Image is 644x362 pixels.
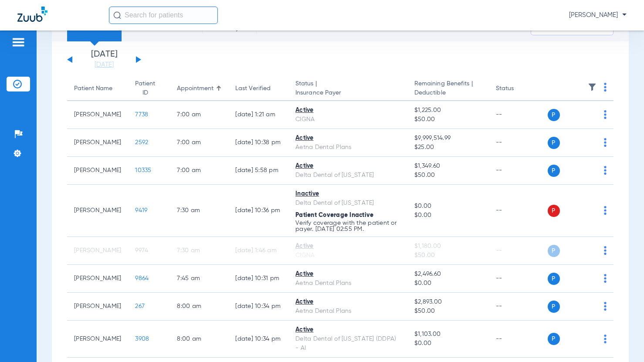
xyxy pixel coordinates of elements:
[177,84,221,93] div: Appointment
[135,336,149,342] span: 3908
[109,7,218,24] input: Search for patients
[295,325,400,335] div: Active
[135,167,151,173] span: 10335
[414,202,482,211] span: $0.00
[588,83,597,91] img: filter.svg
[67,321,128,358] td: [PERSON_NAME]
[569,11,627,20] span: [PERSON_NAME]
[295,212,373,218] span: Patient Coverage Inactive
[67,157,128,185] td: [PERSON_NAME]
[295,143,400,152] div: Aetna Dental Plans
[67,237,128,265] td: [PERSON_NAME]
[74,84,112,93] div: Patient Name
[135,79,163,98] div: Patient ID
[295,220,400,232] p: Verify coverage with the patient or payer. [DATE] 02:55 PM.
[414,171,482,180] span: $50.00
[135,207,147,213] span: 9419
[600,320,644,362] div: Chat Widget
[78,61,130,69] a: [DATE]
[604,206,607,215] img: group-dot-blue.svg
[489,265,548,293] td: --
[489,129,548,157] td: --
[604,138,607,147] img: group-dot-blue.svg
[135,139,148,145] span: 2592
[604,274,607,283] img: group-dot-blue.svg
[295,279,400,288] div: Aetna Dental Plans
[170,237,228,265] td: 7:30 AM
[604,166,607,175] img: group-dot-blue.svg
[414,88,482,98] span: Deductible
[295,115,400,124] div: CIGNA
[414,339,482,348] span: $0.00
[228,101,288,129] td: [DATE] 1:21 AM
[548,273,560,285] span: P
[228,265,288,293] td: [DATE] 10:31 PM
[414,242,482,251] span: $1,180.00
[170,157,228,185] td: 7:00 AM
[295,298,400,307] div: Active
[228,321,288,358] td: [DATE] 10:34 PM
[295,162,400,171] div: Active
[548,301,560,313] span: P
[67,293,128,321] td: [PERSON_NAME]
[604,83,607,91] img: group-dot-blue.svg
[604,110,607,119] img: group-dot-blue.svg
[489,157,548,185] td: --
[228,237,288,265] td: [DATE] 1:46 AM
[67,129,128,157] td: [PERSON_NAME]
[295,88,400,98] span: Insurance Payer
[228,157,288,185] td: [DATE] 5:58 PM
[414,162,482,171] span: $1,349.60
[74,84,121,93] div: Patient Name
[135,112,148,118] span: 7738
[170,293,228,321] td: 8:00 AM
[67,185,128,237] td: [PERSON_NAME]
[295,134,400,143] div: Active
[295,171,400,180] div: Delta Dental of [US_STATE]
[135,79,155,98] div: Patient ID
[170,101,228,129] td: 7:00 AM
[414,298,482,307] span: $2,893.00
[170,321,228,358] td: 8:00 AM
[17,7,47,22] img: Zuub Logo
[295,251,400,260] div: CIGNA
[295,242,400,251] div: Active
[414,251,482,260] span: $50.00
[407,77,489,101] th: Remaining Benefits |
[489,321,548,358] td: --
[414,279,482,288] span: $0.00
[604,302,607,311] img: group-dot-blue.svg
[11,37,25,47] img: hamburger-icon
[295,189,400,199] div: Inactive
[295,270,400,279] div: Active
[170,265,228,293] td: 7:45 AM
[414,143,482,152] span: $25.00
[235,84,281,93] div: Last Verified
[414,115,482,124] span: $50.00
[295,335,400,353] div: Delta Dental of [US_STATE] (DDPA) - AI
[548,109,560,121] span: P
[177,84,214,93] div: Appointment
[67,101,128,129] td: [PERSON_NAME]
[288,77,407,101] th: Status |
[489,77,548,101] th: Status
[414,270,482,279] span: $2,496.60
[295,106,400,115] div: Active
[235,84,271,93] div: Last Verified
[295,307,400,316] div: Aetna Dental Plans
[414,106,482,115] span: $1,225.00
[414,211,482,220] span: $0.00
[78,50,130,69] li: [DATE]
[548,245,560,257] span: P
[548,205,560,217] span: P
[67,265,128,293] td: [PERSON_NAME]
[135,275,149,281] span: 9864
[548,333,560,345] span: P
[228,185,288,237] td: [DATE] 10:36 PM
[295,199,400,208] div: Delta Dental of [US_STATE]
[228,129,288,157] td: [DATE] 10:38 PM
[548,165,560,177] span: P
[489,293,548,321] td: --
[170,129,228,157] td: 7:00 AM
[135,303,145,309] span: 267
